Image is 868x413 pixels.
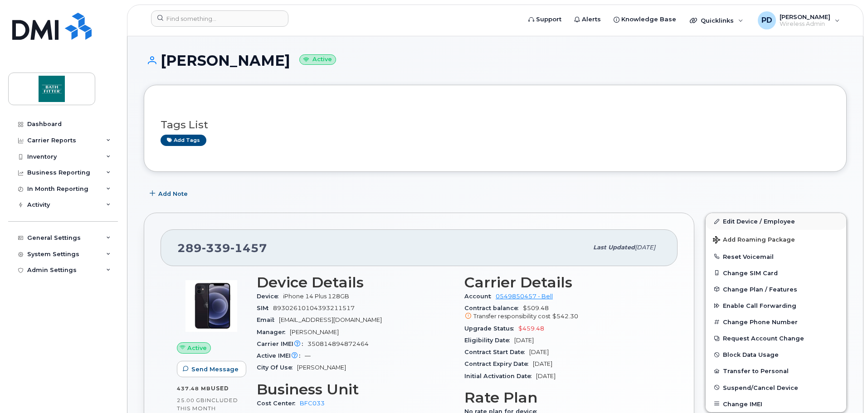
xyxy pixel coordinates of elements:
button: Block Data Usage [706,346,846,363]
span: [DATE] [635,244,655,251]
span: 1457 [230,241,267,255]
span: $459.48 [518,325,544,332]
a: 0549850457 - Bell [496,293,553,300]
span: iPhone 14 Plus 128GB [283,293,349,300]
span: — [305,352,311,359]
button: Send Message [177,361,246,377]
span: 25.00 GB [177,397,205,403]
img: image20231002-3703462-trllhy.jpeg [184,279,239,333]
span: Add Note [158,189,188,198]
span: [DATE] [536,373,556,379]
span: Cost Center [257,400,300,407]
span: Send Message [191,365,239,374]
a: Edit Device / Employee [706,213,846,229]
span: included this month [177,397,238,412]
span: $542.30 [552,313,578,320]
span: SIM [257,305,273,311]
span: 437.48 MB [177,385,211,392]
button: Add Roaming Package [706,230,846,248]
span: Add Roaming Package [713,236,795,245]
h3: Device Details [257,274,454,291]
button: Request Account Change [706,330,846,346]
span: Enable Call Forwarding [723,302,796,309]
span: Suspend/Cancel Device [723,384,798,391]
a: Add tags [161,135,206,146]
span: Email [257,316,279,323]
span: Contract balance [464,305,523,311]
span: [DATE] [514,337,534,344]
span: [DATE] [533,360,552,367]
span: Contract Start Date [464,349,529,355]
span: Active IMEI [257,352,305,359]
span: Transfer responsibility cost [473,313,551,320]
h3: Rate Plan [464,389,661,406]
span: 339 [202,241,230,255]
span: 350814894872464 [307,340,369,347]
small: Active [299,54,336,65]
span: Upgrade Status [464,325,518,332]
button: Suspend/Cancel Device [706,379,846,396]
button: Transfer to Personal [706,363,846,379]
span: 289 [177,241,267,255]
span: Eligibility Date [464,337,514,344]
span: Active [187,344,207,352]
span: [EMAIL_ADDRESS][DOMAIN_NAME] [279,316,382,323]
h3: Business Unit [257,381,454,398]
span: Device [257,293,283,300]
button: Add Note [144,185,195,202]
h3: Tags List [161,119,830,131]
button: Change SIM Card [706,265,846,281]
a: BFC033 [300,400,325,407]
span: [PERSON_NAME] [297,364,346,371]
span: Account [464,293,496,300]
button: Change Phone Number [706,314,846,330]
h3: Carrier Details [464,274,661,291]
span: 89302610104393211517 [273,305,355,311]
span: used [211,385,229,392]
span: Last updated [593,244,635,251]
button: Change IMEI [706,396,846,412]
span: Carrier IMEI [257,340,307,347]
button: Reset Voicemail [706,248,846,265]
span: Initial Activation Date [464,373,536,379]
button: Change Plan / Features [706,281,846,297]
span: [DATE] [529,349,549,355]
h1: [PERSON_NAME] [144,53,847,68]
span: City Of Use [257,364,297,371]
span: Manager [257,329,290,335]
button: Enable Call Forwarding [706,297,846,314]
span: Contract Expiry Date [464,360,533,367]
span: $509.48 [464,305,661,321]
span: [PERSON_NAME] [290,329,339,335]
span: Change Plan / Features [723,286,797,292]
